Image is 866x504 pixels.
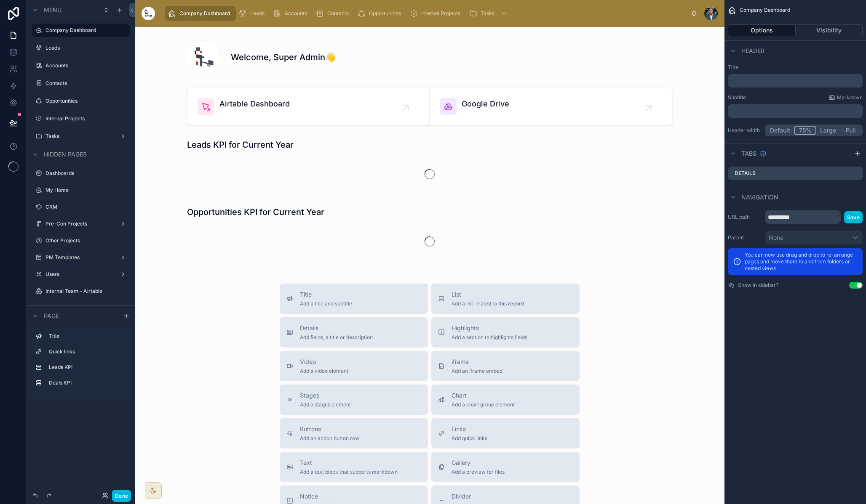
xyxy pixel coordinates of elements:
[300,324,373,332] span: Details
[431,351,580,381] button: iframeAdd an iframe embed
[44,312,59,320] span: Page
[829,94,863,101] a: Markdown
[300,401,351,408] span: Add a stages element
[300,368,348,374] span: Add a video element
[112,490,131,502] button: Done
[280,418,428,448] button: ButtonsAdd an action button row
[728,214,762,220] label: URL path
[44,150,87,159] span: Hidden pages
[837,94,863,101] span: Markdown
[741,193,778,202] span: Navigation
[452,290,524,299] span: List
[452,401,515,408] span: Add a chart group element
[300,469,398,475] span: Add a text block that supports markdown
[300,492,350,501] span: Notice
[738,282,778,289] label: Show in sidebar?
[280,385,428,415] button: StagesAdd a stages element
[740,7,790,13] span: Company Dashboard
[728,24,796,36] button: Options
[844,211,863,223] button: Save
[407,6,466,21] a: Internal Projects
[481,10,494,17] span: Tasks
[300,358,348,366] span: Video
[452,391,515,400] span: Chart
[285,10,307,17] span: Accounts
[728,64,863,71] label: Title
[45,98,125,104] label: Opportunities
[431,317,580,347] button: HighlightsAdd a section to highlights fields
[280,284,428,314] button: TitleAdd a title and subtitle
[728,104,863,118] div: scrollable content
[355,6,407,21] a: Opportunities
[300,435,359,442] span: Add an action button row
[796,24,863,36] button: Visibility
[300,300,352,307] span: Add a title and subtitle
[142,7,155,20] img: App logo
[45,237,125,244] label: Other Projects
[728,94,746,101] label: Subtitle
[794,126,816,135] button: 75%
[236,6,270,21] a: Leads
[45,187,125,194] label: My Home
[280,317,428,347] button: DetailsAdd fields, a title or description
[45,115,125,122] a: Internal Projects
[45,271,113,278] label: Users
[270,6,313,21] a: Accounts
[45,45,125,51] label: Leads
[300,425,359,433] span: Buttons
[45,62,125,69] label: Accounts
[45,254,113,261] label: PM Templates
[45,220,113,227] label: Pre-Con Projects
[44,6,61,14] span: Menu
[431,284,580,314] button: ListAdd a list related to this record
[452,425,487,433] span: Links
[49,379,123,386] label: Deals KPI
[45,288,125,294] label: Internal Team - Airtable
[280,351,428,381] button: VideoAdd a video element
[313,6,355,21] a: Contacts
[735,170,756,177] label: Details
[452,435,487,442] span: Add quick links
[728,234,762,241] label: Parent
[452,368,502,374] span: Add an iframe embed
[452,492,483,501] span: Divider
[431,452,580,482] button: GalleryAdd a preview for files
[766,126,794,135] button: Default
[452,459,505,467] span: Gallery
[765,231,863,245] button: None
[466,6,511,21] a: Tasks
[45,80,125,87] label: Contacts
[49,364,123,371] label: Leads KPI
[300,334,373,341] span: Add fields, a title or description
[165,6,236,21] a: Company Dashboard
[45,133,113,140] label: Tasks
[769,233,783,242] span: None
[431,418,580,448] button: LinksAdd quick links
[452,324,527,332] span: Highlights
[741,149,756,158] span: Tabs
[452,469,505,475] span: Add a preview for files
[300,391,351,400] span: Stages
[27,326,135,398] div: scrollable content
[728,74,863,88] div: scrollable content
[431,385,580,415] button: ChartAdd a chart group element
[45,204,125,210] label: CRM
[45,27,125,34] label: Company Dashboard
[179,10,230,17] span: Company Dashboard
[369,10,401,17] span: Opportunities
[49,348,123,355] label: Quick links
[49,333,123,340] label: Title
[741,47,764,55] span: Header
